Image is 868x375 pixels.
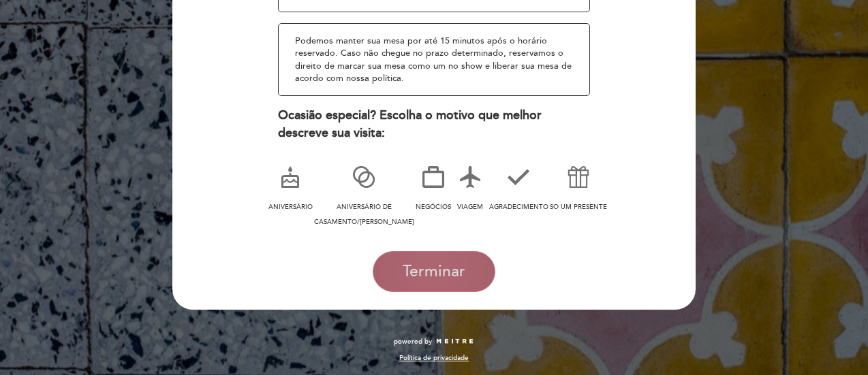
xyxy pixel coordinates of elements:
span: SO UM PRESENTE [550,203,607,211]
span: AGRADECIMENTO [489,203,548,211]
div: Ocasião especial? Escolha o motivo que melhor descreve sua visita: [278,107,591,142]
img: MEITRE [435,338,474,345]
span: NEGÓCIOS [416,203,451,211]
span: ANIVERSÁRIO [268,203,313,211]
button: Terminar [373,251,495,292]
span: VIAGEM [457,203,483,211]
span: powered by [394,337,432,346]
div: Podemos manter sua mesa por até 15 minutos após o horário reservado. Caso não chegue no prazo det... [278,23,591,96]
span: Terminar [403,262,465,281]
a: powered by [394,337,474,346]
span: ANIVERSÁRIO DE CASAMENTO/[PERSON_NAME] [314,203,414,227]
a: Política de privacidade [399,353,469,363]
